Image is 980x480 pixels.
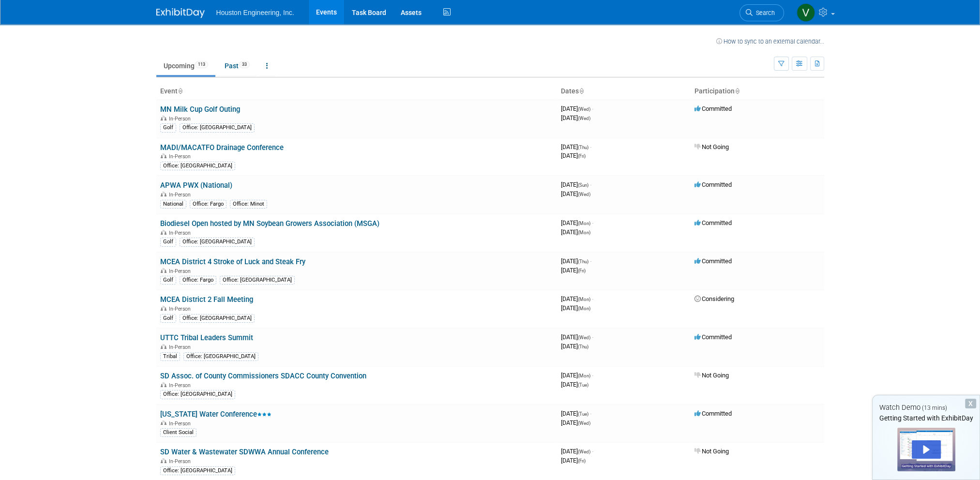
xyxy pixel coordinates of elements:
[797,3,815,22] img: Vanessa Hove
[160,200,186,209] div: National
[873,403,980,413] div: Watch Demo
[160,390,235,399] div: Office: [GEOGRAPHIC_DATA]
[578,192,590,197] span: (Wed)
[160,143,284,152] a: MADI/MACATFO Drainage Conference
[590,181,591,188] span: -
[160,162,235,170] div: Office: [GEOGRAPHIC_DATA]
[160,123,176,132] div: Golf
[160,219,379,228] a: Biodiesel Open hosted by MN Soybean Growers Association (MSGA)
[160,314,176,323] div: Golf
[169,192,194,198] span: In-Person
[160,105,240,114] a: MN Milk Cup Golf Outing
[578,458,586,464] span: (Fri)
[694,143,729,150] span: Not Going
[160,238,176,246] div: Golf
[592,105,593,112] span: -
[169,420,194,427] span: In-Person
[160,466,235,475] div: Office: [GEOGRAPHIC_DATA]
[561,343,588,350] span: [DATE]
[160,276,176,285] div: Golf
[578,382,588,388] span: (Tue)
[578,411,588,417] span: (Tue)
[169,268,194,274] span: In-Person
[691,83,824,100] th: Participation
[561,190,590,197] span: [DATE]
[230,200,267,209] div: Office: Minot
[216,9,294,16] span: Houston Engineering, Inc.
[160,410,271,419] a: [US_STATE] Water Conference
[578,420,590,426] span: (Wed)
[561,333,593,341] span: [DATE]
[161,192,166,196] img: In-Person Event
[160,352,180,361] div: Tribal
[190,200,226,209] div: Office: Fargo
[694,219,732,226] span: Committed
[578,344,588,349] span: (Thu)
[694,105,732,112] span: Committed
[561,410,591,417] span: [DATE]
[561,114,590,121] span: [DATE]
[694,410,732,417] span: Committed
[578,297,590,302] span: (Mon)
[578,145,588,150] span: (Thu)
[694,181,732,188] span: Committed
[561,372,593,379] span: [DATE]
[592,333,593,341] span: -
[183,352,258,361] div: Office: [GEOGRAPHIC_DATA]
[590,257,591,265] span: -
[561,267,586,274] span: [DATE]
[169,458,194,465] span: In-Person
[590,410,591,417] span: -
[161,344,166,349] img: In-Person Event
[739,4,784,21] a: Search
[169,116,194,122] span: In-Person
[160,428,196,437] div: Client Social
[156,8,205,18] img: ExhibitDay
[735,87,739,95] a: Sort by Participation Type
[873,413,980,423] div: Getting Started with ExhibitDay
[579,87,584,95] a: Sort by Start Date
[578,306,590,311] span: (Mon)
[592,448,593,455] span: -
[180,123,255,132] div: Office: [GEOGRAPHIC_DATA]
[561,381,588,388] span: [DATE]
[160,295,253,304] a: MCEA District 2 Fall Meeting
[578,221,590,226] span: (Mon)
[161,230,166,235] img: In-Person Event
[178,87,182,95] a: Sort by Event Name
[922,405,947,411] span: (13 mins)
[239,61,250,68] span: 33
[180,238,255,246] div: Office: [GEOGRAPHIC_DATA]
[160,333,253,342] a: UTTC Tribal Leaders Summit
[694,372,729,379] span: Not Going
[561,181,591,188] span: [DATE]
[161,153,166,158] img: In-Person Event
[578,259,588,264] span: (Thu)
[156,83,557,100] th: Event
[561,228,590,236] span: [DATE]
[160,181,232,190] a: APWA PWX (National)
[592,219,593,226] span: -
[161,268,166,273] img: In-Person Event
[578,106,590,112] span: (Wed)
[561,219,593,226] span: [DATE]
[561,152,586,159] span: [DATE]
[912,440,941,459] div: Play
[578,230,590,235] span: (Mon)
[561,304,590,312] span: [DATE]
[694,333,732,341] span: Committed
[578,449,590,454] span: (Wed)
[161,458,166,463] img: In-Person Event
[156,57,215,75] a: Upcoming113
[160,372,366,380] a: SD Assoc. of County Commissioners SDACC County Convention
[578,373,590,378] span: (Mon)
[557,83,691,100] th: Dates
[578,116,590,121] span: (Wed)
[716,38,824,45] a: How to sync to an external calendar...
[694,448,729,455] span: Not Going
[561,457,586,464] span: [DATE]
[753,9,775,16] span: Search
[160,257,305,266] a: MCEA District 4 Stroke of Luck and Steak Fry
[195,61,208,68] span: 113
[220,276,295,285] div: Office: [GEOGRAPHIC_DATA]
